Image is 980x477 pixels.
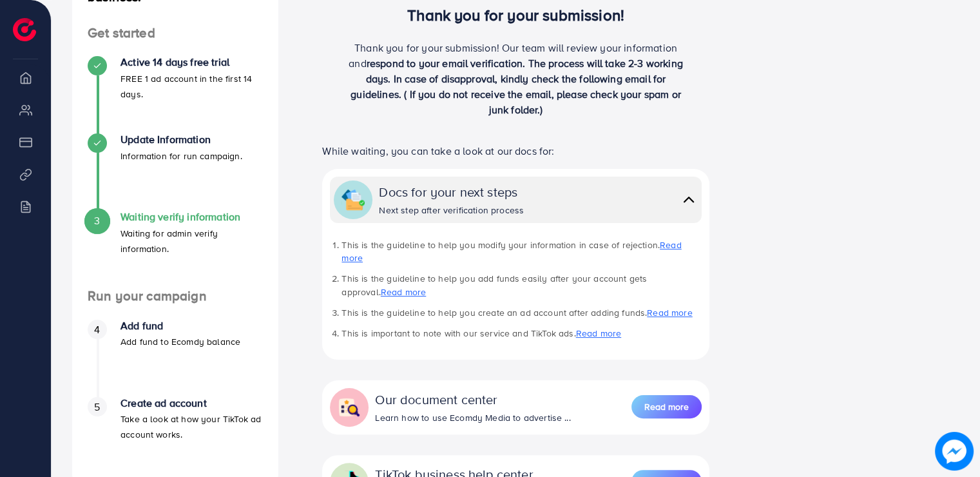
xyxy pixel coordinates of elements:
div: Learn how to use Ecomdy Media to advertise ... [375,411,570,424]
p: While waiting, you can take a look at our docs for: [322,143,709,159]
span: Read more [644,400,689,413]
h4: Update Information [120,133,242,146]
li: This is the guideline to help you modify your information in case of rejection. [341,238,701,265]
li: Active 14 days free trial [72,56,278,133]
img: image [935,432,974,471]
h4: Active 14 days free trial [120,56,263,68]
a: Read more [576,327,621,340]
img: logo [13,18,36,41]
img: collapse [341,188,365,211]
span: 5 [94,400,100,414]
p: Thank you for your submission! Our team will review your information and [344,40,688,117]
h4: Get started [72,25,278,41]
li: This is the guideline to help you create an ad account after adding funds. [341,306,701,319]
span: respond to your email verification. The process will take 2-3 working days. In case of disapprova... [351,56,683,117]
li: Create ad account [72,397,278,474]
p: Take a look at how your TikTok ad account works. [120,411,263,442]
h4: Create ad account [120,397,263,409]
a: Read more [341,238,681,264]
p: Add fund to Ecomdy balance [120,334,240,349]
button: Read more [631,395,702,418]
h4: Waiting verify information [120,211,263,223]
h4: Run your campaign [72,288,278,304]
h3: Thank you for your submission! [301,6,731,24]
a: Read more [647,306,692,319]
p: FREE 1 ad account in the first 14 days. [120,71,263,102]
span: 4 [94,322,100,337]
h4: Add fund [120,320,240,332]
p: Waiting for admin verify information. [120,226,263,257]
div: Next step after verification process [379,204,524,217]
a: Read more [631,394,702,420]
div: Docs for your next steps [379,182,524,201]
li: Add fund [72,320,278,397]
li: Waiting verify information [72,211,278,288]
li: Update Information [72,133,278,211]
p: Information for run campaign. [120,148,242,164]
span: 3 [94,213,100,228]
img: collapse [338,396,361,419]
div: Our document center [375,390,570,409]
a: Read more [381,286,426,298]
img: collapse [680,190,698,209]
li: This is important to note with our service and TikTok ads. [341,327,701,340]
li: This is the guideline to help you add funds easily after your account gets approval. [341,272,701,298]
